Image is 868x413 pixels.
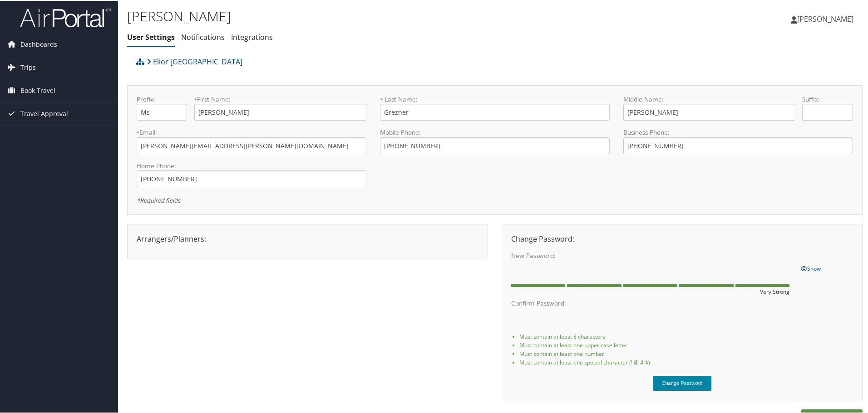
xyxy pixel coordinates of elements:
[20,102,68,124] span: Travel Approval
[147,52,242,70] a: Elior [GEOGRAPHIC_DATA]
[20,6,111,27] img: airportal-logo.png
[231,31,273,41] a: Integrations
[137,94,187,103] label: Prefix:
[519,349,853,357] li: Must contain at least one number
[137,160,366,170] label: Home Phone:
[380,94,610,103] label: Last Name:
[137,195,180,204] em: Required fields
[127,6,617,25] h1: [PERSON_NAME]
[797,13,853,23] span: [PERSON_NAME]
[130,233,485,243] div: Arrangers/Planners:
[20,55,36,78] span: Trips
[519,357,853,366] li: Must contain at least one special character (! @ # $)
[519,340,853,349] li: Must contain at least one upper case letter
[511,298,794,307] label: Confirm Password:
[653,375,712,390] button: Change Password
[504,233,860,243] div: Change Password:
[801,264,821,272] span: Show
[20,32,57,55] span: Dashboards
[181,31,225,41] a: Notifications
[511,250,794,259] label: New Password:
[802,94,853,103] label: Suffix:
[194,94,366,103] label: First Name:
[519,331,853,340] li: Must contain at least 8 characters
[137,127,366,136] label: Email:
[127,31,175,41] a: User Settings
[623,94,795,103] label: Middle Name:
[623,127,853,136] label: Business Phone:
[801,262,821,272] a: Show
[380,127,610,136] label: Mobile Phone:
[735,287,789,290] span: Very Strong
[791,5,863,32] a: [PERSON_NAME]
[20,78,55,101] span: Book Travel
